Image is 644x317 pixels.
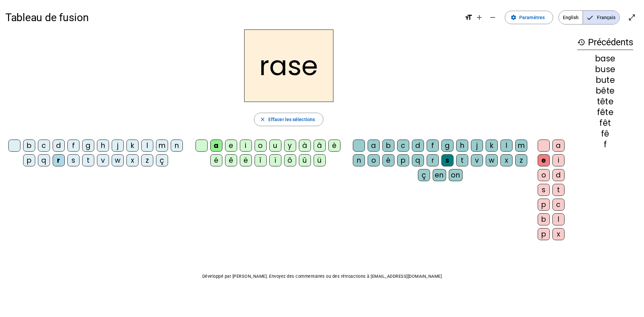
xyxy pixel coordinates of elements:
[67,154,79,166] div: s
[552,140,565,152] div: a
[427,154,439,166] div: r
[97,140,109,152] div: h
[299,140,311,152] div: à
[538,184,550,196] div: s
[552,199,565,211] div: c
[397,140,409,152] div: c
[171,140,183,152] div: n
[471,154,483,166] div: v
[126,154,139,166] div: x
[538,213,550,225] div: b
[82,140,94,152] div: g
[449,169,463,181] div: on
[628,13,636,21] mat-icon: open_in_full
[225,154,237,166] div: ê
[141,140,153,152] div: l
[538,169,550,181] div: o
[126,140,139,152] div: k
[210,140,222,152] div: a
[538,154,550,166] div: e
[418,169,430,181] div: ç
[328,140,340,152] div: è
[240,140,252,152] div: i
[625,11,639,24] button: Entrer en plein écran
[67,140,79,152] div: f
[314,154,326,166] div: ü
[268,115,315,123] span: Effacer les sélections
[53,140,65,152] div: d
[577,119,633,127] div: fêt
[240,154,252,166] div: ë
[38,154,50,166] div: q
[412,140,424,152] div: d
[397,154,409,166] div: p
[500,140,513,152] div: l
[577,141,633,149] div: f
[82,154,94,166] div: t
[433,169,446,181] div: en
[577,76,633,84] div: bute
[583,11,620,24] span: Français
[368,140,380,152] div: a
[23,140,35,152] div: b
[519,13,545,21] span: Paramètres
[471,140,483,152] div: j
[577,87,633,95] div: bête
[23,154,35,166] div: p
[156,140,168,152] div: m
[552,213,565,225] div: l
[486,154,498,166] div: w
[552,184,565,196] div: t
[489,13,497,21] mat-icon: remove
[412,154,424,166] div: q
[53,154,65,166] div: r
[577,38,585,46] mat-icon: history
[577,98,633,106] div: tête
[255,140,267,152] div: o
[141,154,153,166] div: z
[577,130,633,138] div: fê
[577,55,633,63] div: base
[577,65,633,73] div: buse
[284,140,296,152] div: y
[353,154,365,166] div: n
[552,228,565,240] div: x
[112,140,124,152] div: j
[427,140,439,152] div: f
[538,228,550,240] div: p
[299,154,311,166] div: û
[441,154,453,166] div: s
[511,14,517,20] mat-icon: settings
[456,140,468,152] div: h
[269,154,281,166] div: ï
[38,140,50,152] div: c
[314,140,326,152] div: â
[112,154,124,166] div: w
[5,7,459,28] h1: Tableau de fusion
[210,154,222,166] div: é
[156,154,168,166] div: ç
[577,108,633,116] div: fête
[244,30,333,102] h2: rase
[486,11,499,24] button: Diminuer la taille de la police
[577,35,633,50] h3: Précédents
[475,13,483,21] mat-icon: add
[473,11,486,24] button: Augmenter la taille de la police
[456,154,468,166] div: t
[441,140,453,152] div: g
[558,10,620,24] mat-button-toggle-group: Language selection
[382,140,394,152] div: b
[5,272,639,280] p: Développé par [PERSON_NAME]. Envoyez des commentaires ou des rétroactions à [EMAIL_ADDRESS][DOMAI...
[515,154,527,166] div: z
[552,169,565,181] div: d
[255,154,267,166] div: î
[559,11,583,24] span: English
[382,154,394,166] div: é
[486,140,498,152] div: k
[500,154,513,166] div: x
[538,199,550,211] div: p
[269,140,281,152] div: u
[465,13,473,21] mat-icon: format_size
[225,140,237,152] div: e
[254,113,323,126] button: Effacer les sélections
